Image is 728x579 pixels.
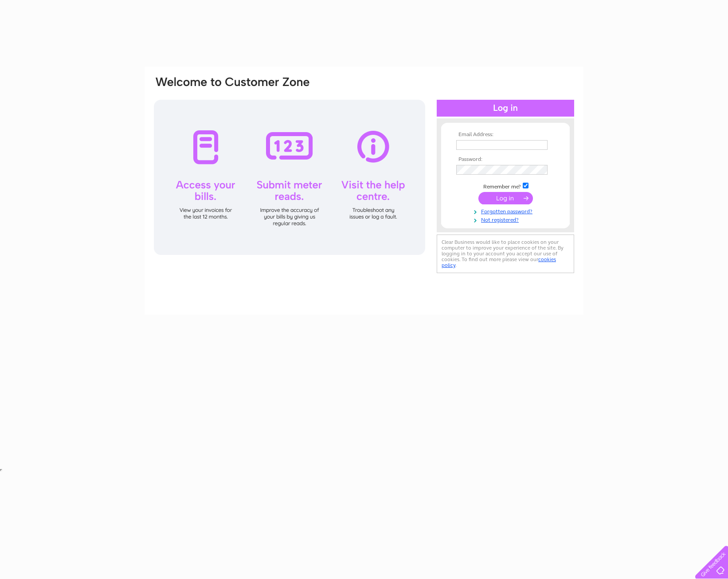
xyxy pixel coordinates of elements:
a: Not registered? [456,215,557,223]
th: Password: [454,156,557,163]
input: Submit [478,192,533,204]
td: Remember me? [454,181,557,190]
div: Clear Business would like to place cookies on your computer to improve your experience of the sit... [437,235,574,273]
th: Email Address: [454,132,557,138]
a: Forgotten password? [456,207,557,215]
a: cookies policy [442,256,556,268]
